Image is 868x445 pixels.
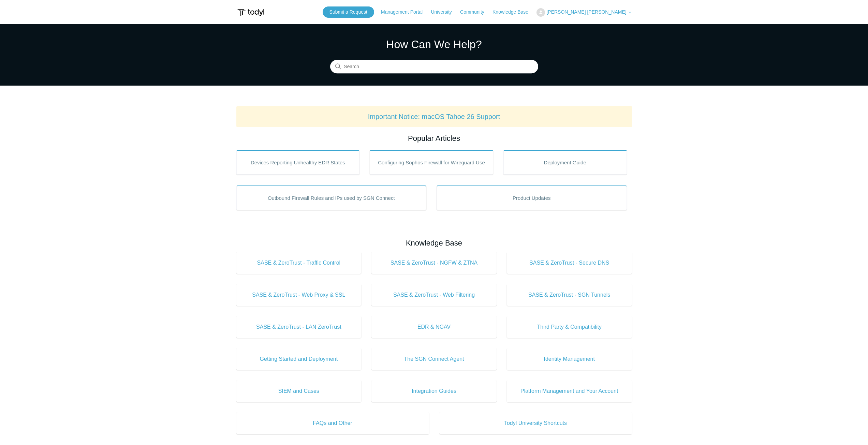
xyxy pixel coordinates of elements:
[382,259,486,267] span: SASE & ZeroTrust - NGFW & ZTNA
[507,316,632,338] a: Third Party & Compatibility
[370,150,493,175] a: Configuring Sophos Firewall for Wireguard Use
[371,252,497,274] a: SASE & ZeroTrust - NGFW & ZTNA
[517,291,622,299] span: SASE & ZeroTrust - SGN Tunnels
[382,323,486,331] span: EDR & NGAV
[236,284,362,306] a: SASE & ZeroTrust - Web Proxy & SSL
[507,284,632,306] a: SASE & ZeroTrust - SGN Tunnels
[371,284,497,306] a: SASE & ZeroTrust - Web Filtering
[247,291,351,299] span: SASE & ZeroTrust - Web Proxy & SSL
[236,186,427,210] a: Outbound Firewall Rules and IPs used by SGN Connect
[507,380,632,402] a: Platform Management and Your Account
[517,355,622,363] span: Identity Management
[368,113,500,120] a: Important Notice: macOS Tahoe 26 Support
[236,252,362,274] a: SASE & ZeroTrust - Traffic Control
[236,133,632,144] h2: Popular Articles
[536,8,632,17] button: [PERSON_NAME] [PERSON_NAME]
[517,323,622,331] span: Third Party & Compatibility
[236,316,362,338] a: SASE & ZeroTrust - LAN ZeroTrust
[460,9,491,16] a: Community
[371,380,497,402] a: Integration Guides
[507,348,632,370] a: Identity Management
[236,412,429,434] a: FAQs and Other
[503,150,627,175] a: Deployment Guide
[247,323,351,331] span: SASE & ZeroTrust - LAN ZeroTrust
[247,419,419,427] span: FAQs and Other
[439,412,632,434] a: Todyl University Shortcuts
[437,186,627,210] a: Product Updates
[492,9,535,16] a: Knowledge Base
[236,237,632,249] h2: Knowledge Base
[236,6,265,19] img: Todyl Support Center Help Center home page
[247,355,351,363] span: Getting Started and Deployment
[431,9,458,16] a: University
[371,316,497,338] a: EDR & NGAV
[382,355,486,363] span: The SGN Connect Agent
[330,60,538,74] input: Search
[450,419,622,427] span: Todyl University Shortcuts
[382,291,486,299] span: SASE & ZeroTrust - Web Filtering
[546,9,626,15] span: [PERSON_NAME] [PERSON_NAME]
[236,348,362,370] a: Getting Started and Deployment
[236,150,360,175] a: Devices Reporting Unhealthy EDR States
[371,348,497,370] a: The SGN Connect Agent
[382,387,486,395] span: Integration Guides
[247,259,351,267] span: SASE & ZeroTrust - Traffic Control
[330,36,538,53] h1: How Can We Help?
[517,259,622,267] span: SASE & ZeroTrust - Secure DNS
[247,387,351,395] span: SIEM and Cases
[323,6,374,18] a: Submit a Request
[507,252,632,274] a: SASE & ZeroTrust - Secure DNS
[236,380,362,402] a: SIEM and Cases
[517,387,622,395] span: Platform Management and Your Account
[381,9,429,16] a: Management Portal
